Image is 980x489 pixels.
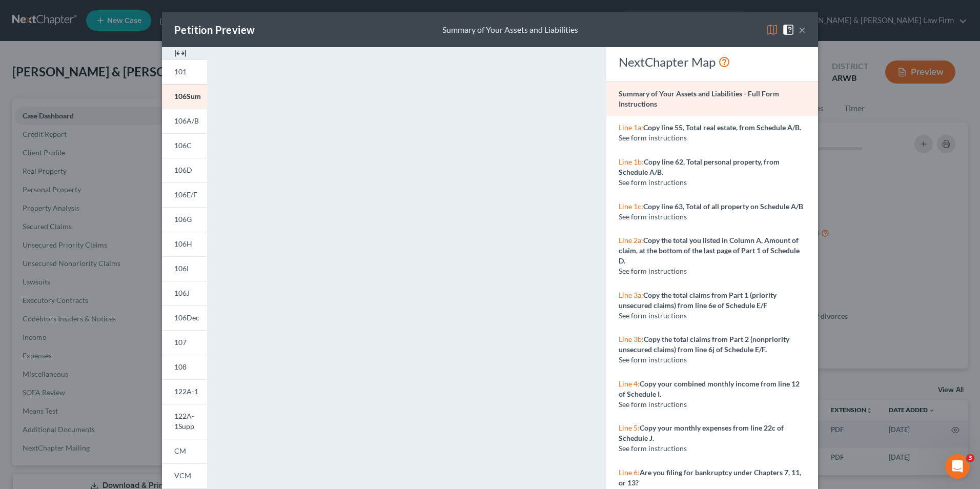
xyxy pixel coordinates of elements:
[619,400,687,409] span: See form instructions
[162,256,207,281] a: 106I
[162,182,207,207] a: 106E/F
[162,463,207,488] a: VCM
[174,47,187,59] img: expand-e0f6d898513216a626fdd78e52531dac95497ffd26381d4c15ee2fc46db09dca.svg
[619,335,644,343] span: Line 3b:
[162,232,207,256] a: 106H
[174,362,187,371] span: 108
[619,291,777,310] strong: Copy the total claims from Part 1 (priority unsecured claims) from line 6e of Schedule E/F
[174,92,201,100] span: 106Sum
[619,444,687,453] span: See form instructions
[162,59,207,84] a: 101
[174,67,187,76] span: 101
[643,123,801,132] strong: Copy line 55, Total real estate, from Schedule A/B.
[174,313,199,322] span: 106Dec
[162,133,207,158] a: 106C
[174,387,198,396] span: 122A-1
[162,355,207,379] a: 108
[619,123,643,132] span: Line 1a:
[174,338,187,347] span: 107
[174,166,192,174] span: 106D
[619,236,800,265] strong: Copy the total you listed in Column A, Amount of claim, at the bottom of the last page of Part 1 ...
[162,158,207,182] a: 106D
[174,141,192,150] span: 106C
[174,289,190,297] span: 106J
[799,24,806,36] button: ×
[162,439,207,463] a: CM
[966,454,974,462] span: 3
[619,423,640,432] span: Line 5:
[174,471,191,480] span: VCM
[174,116,199,125] span: 106A/B
[782,24,794,36] img: help-close-5ba153eb36485ed6c1ea00a893f15db1cb9b99d6cae46e1a8edb6c62d00a1a76.svg
[162,404,207,439] a: 122A-1Supp
[162,330,207,355] a: 107
[162,84,207,109] a: 106Sum
[619,202,643,211] span: Line 1c:
[174,446,186,455] span: CM
[619,236,643,244] span: Line 2a:
[174,239,192,248] span: 106H
[162,207,207,232] a: 106G
[619,335,789,354] strong: Copy the total claims from Part 2 (nonpriority unsecured claims) from line 6j of Schedule E/F.
[442,24,578,36] div: Summary of Your Assets and Liabilities
[643,202,803,211] strong: Copy line 63, Total of all property on Schedule A/B
[174,190,197,199] span: 106E/F
[619,423,784,442] strong: Copy your monthly expenses from line 22c of Schedule J.
[162,305,207,330] a: 106Dec
[162,379,207,404] a: 122A-1
[619,157,780,176] strong: Copy line 62, Total personal property, from Schedule A/B.
[766,24,778,36] img: map-eea8200ae884c6f1103ae1953ef3d486a96c86aabb227e865a55264e3737af1f.svg
[945,454,970,479] iframe: Intercom live chat
[619,54,806,70] div: NextChapter Map
[619,379,800,398] strong: Copy your combined monthly income from line 12 of Schedule I.
[174,23,255,37] div: Petition Preview
[619,468,801,487] strong: Are you filing for bankruptcy under Chapters 7, 11, or 13?
[619,133,687,142] span: See form instructions
[174,264,189,273] span: 106I
[162,281,207,305] a: 106J
[619,355,687,364] span: See form instructions
[619,379,640,388] span: Line 4:
[619,89,779,108] strong: Summary of Your Assets and Liabilities - Full Form Instructions
[619,311,687,320] span: See form instructions
[619,178,687,187] span: See form instructions
[619,468,640,477] span: Line 6:
[619,157,644,166] span: Line 1b:
[619,291,643,299] span: Line 3a:
[619,267,687,275] span: See form instructions
[174,412,194,431] span: 122A-1Supp
[619,212,687,221] span: See form instructions
[162,109,207,133] a: 106A/B
[174,215,192,223] span: 106G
